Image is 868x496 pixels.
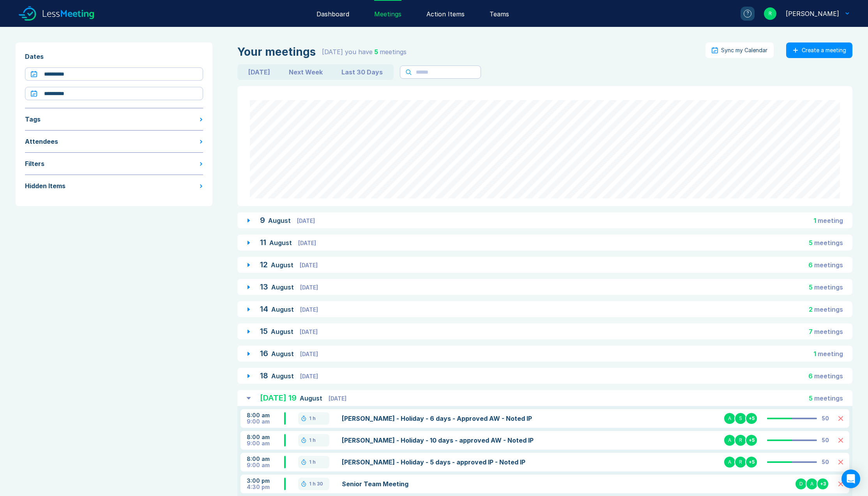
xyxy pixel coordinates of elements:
div: 9:00 am [247,418,284,425]
div: S [734,412,747,425]
div: 1 h [309,459,316,465]
span: meeting s [814,261,843,269]
div: 50 [822,415,829,422]
span: meeting s [814,328,843,335]
div: 50 [822,459,829,465]
div: 4:30 pm [247,484,284,490]
span: 16 [260,349,268,358]
span: August [269,239,293,247]
button: Delete [838,438,843,443]
a: [PERSON_NAME] - Holiday - 10 days - approved AW - Noted IP [342,436,541,445]
div: 8:00 am [247,412,284,418]
span: August [271,305,295,313]
span: meeting s [814,394,843,402]
div: A [723,412,736,425]
span: 5 [374,48,378,56]
span: 5 [809,283,813,291]
span: 6 [808,261,813,269]
span: [DATE] [300,284,318,291]
div: 9:00 am [247,440,284,447]
span: 5 [809,239,813,247]
span: 6 [808,372,813,380]
button: Next Week [279,66,332,78]
span: 1 [813,217,816,224]
button: Last 30 Days [332,66,392,78]
div: 3:00 pm [247,478,284,484]
div: ? [744,10,751,18]
div: Attendees [25,137,58,146]
span: [DATE] [300,351,318,357]
button: Create a meeting [786,42,852,58]
div: [DATE] you have meeting s [322,47,407,56]
div: A [723,434,736,447]
div: Open Intercom Messenger [841,470,860,488]
a: Senior Team Meeting [342,479,541,489]
span: August [271,372,295,380]
span: August [271,350,295,358]
div: Filters [25,159,44,168]
button: [DATE] [239,66,279,78]
span: August [300,394,324,402]
div: A [723,456,736,468]
span: [DATE] 19 [260,393,297,402]
div: 8:00 am [247,434,284,440]
span: August [268,217,292,224]
a: ? [731,7,755,21]
div: R [734,434,747,447]
div: 50 [822,437,829,443]
div: + 5 [745,412,758,425]
div: 8:00 am [247,456,284,462]
span: 5 [809,394,813,402]
button: Delete [838,416,843,421]
span: 2 [809,305,813,313]
div: + 5 [745,434,758,447]
div: 1 h [309,437,316,443]
span: August [271,261,295,269]
div: Create a meeting [802,47,846,53]
div: 1 h [309,415,316,422]
span: meeting [818,350,843,358]
span: [DATE] [297,217,315,224]
div: Your meetings [237,46,316,58]
span: [DATE] [298,240,316,246]
button: Delete [838,460,843,464]
button: Delete [838,482,843,486]
a: [PERSON_NAME] - Holiday - 5 days - approved IP - Noted IP [342,457,541,467]
span: [DATE] [300,328,318,335]
span: 12 [260,260,268,269]
span: 11 [260,238,266,247]
span: meeting s [814,372,843,380]
span: [DATE] [300,373,318,380]
div: R [734,456,747,468]
span: [DATE] [300,306,318,313]
div: D [795,478,807,490]
div: Hidden Items [25,181,65,191]
span: 7 [809,328,813,335]
a: [PERSON_NAME] - Holiday - 6 days - Approved AW - Noted IP [342,414,541,423]
span: [DATE] [329,395,346,402]
span: [DATE] [300,262,318,268]
div: A [806,478,818,490]
div: + 3 [817,478,829,490]
span: 9 [260,215,265,225]
div: + 5 [745,456,758,468]
span: 14 [260,304,268,314]
div: R [764,7,776,20]
span: meeting s [814,239,843,247]
span: August [271,328,295,335]
span: meeting s [814,283,843,291]
div: 9:00 am [247,462,284,468]
span: 18 [260,371,268,380]
span: 15 [260,327,268,336]
span: meeting s [814,305,843,313]
div: Tags [25,115,41,124]
div: 1 h 30 [309,481,323,487]
div: Dates [25,52,203,61]
div: Sync my Calendar [721,47,767,53]
span: August [271,283,295,291]
span: 13 [260,282,268,291]
button: Sync my Calendar [705,42,774,58]
span: meeting [818,217,843,224]
div: Richard Rust [786,9,839,18]
span: 1 [813,350,816,358]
